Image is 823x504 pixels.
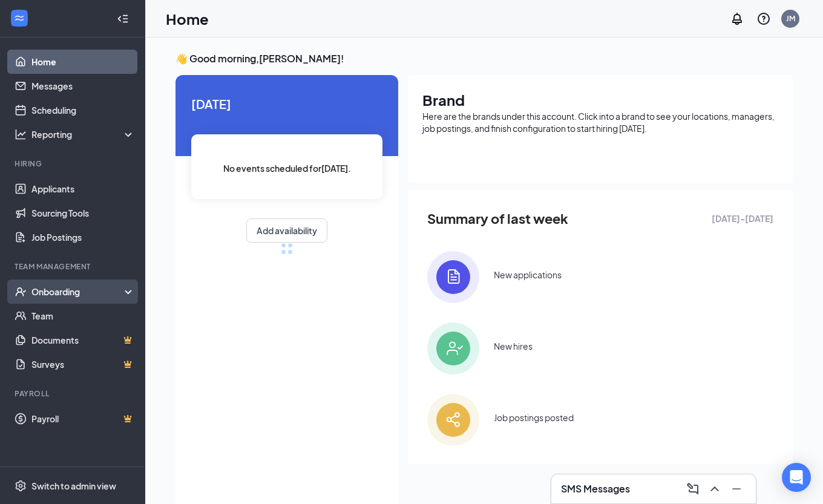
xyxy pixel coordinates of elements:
img: icon [427,322,479,375]
img: icon [427,251,479,303]
div: Here are the brands under this account. Click into a brand to see your locations, managers, job p... [422,110,778,134]
span: [DATE] [191,94,382,113]
svg: Settings [15,480,27,492]
span: [DATE] - [DATE] [712,212,773,225]
div: loading meetings... [281,243,293,255]
a: SurveysCrown [31,352,135,376]
div: JM [786,13,795,24]
a: PayrollCrown [31,407,135,431]
div: Hiring [15,159,133,169]
button: ComposeMessage [683,479,703,499]
div: New hires [494,340,533,352]
div: Reporting [31,128,136,140]
svg: QuestionInfo [756,11,771,26]
span: No events scheduled for [DATE] . [223,162,351,175]
div: Payroll [15,388,133,399]
span: Summary of last week [427,208,568,229]
div: Job postings posted [494,411,574,424]
svg: Analysis [15,128,27,140]
svg: ChevronUp [707,482,722,496]
a: Home [31,50,135,74]
svg: Minimize [729,482,744,496]
button: Add availability [246,218,327,243]
a: DocumentsCrown [31,328,135,352]
svg: WorkstreamLogo [13,12,25,24]
a: Job Postings [31,225,135,249]
button: ChevronUp [705,479,724,499]
a: Sourcing Tools [31,201,135,225]
div: Onboarding [31,286,125,298]
h3: SMS Messages [561,482,630,496]
h3: 👋 Good morning, [PERSON_NAME] ! [175,52,793,65]
h1: Brand [422,90,778,110]
a: Scheduling [31,98,135,122]
svg: Notifications [730,11,744,26]
button: Minimize [727,479,746,499]
img: icon [427,394,479,446]
div: Team Management [15,261,133,272]
h1: Home [166,8,209,29]
a: Applicants [31,177,135,201]
svg: ComposeMessage [686,482,700,496]
svg: Collapse [117,13,129,25]
div: Switch to admin view [31,480,116,492]
div: Open Intercom Messenger [782,463,811,492]
a: Messages [31,74,135,98]
svg: UserCheck [15,286,27,298]
a: Team [31,304,135,328]
div: New applications [494,269,562,281]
